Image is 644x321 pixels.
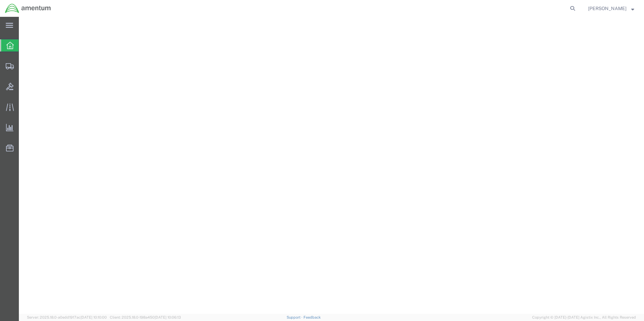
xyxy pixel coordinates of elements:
[155,315,181,319] span: [DATE] 10:06:13
[588,5,626,12] span: Joel Salinas
[588,4,635,12] button: [PERSON_NAME]
[27,315,107,319] span: Server: 2025.18.0-a0edd1917ac
[80,315,107,319] span: [DATE] 10:10:00
[19,17,644,314] iframe: FS Legacy Container
[532,315,636,320] span: Copyright © [DATE]-[DATE] Agistix Inc., All Rights Reserved
[5,3,51,13] img: logo
[287,315,303,319] a: Support
[110,315,181,319] span: Client: 2025.18.0-198a450
[303,315,321,319] a: Feedback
